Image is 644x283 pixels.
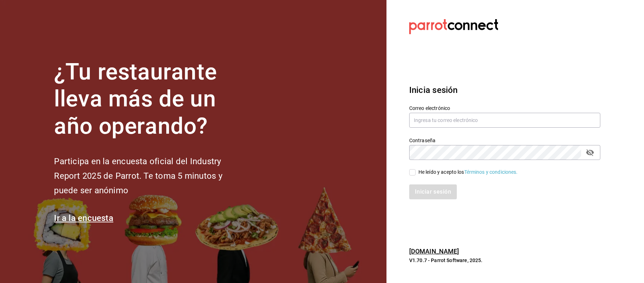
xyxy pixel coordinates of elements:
input: Ingresa tu correo electrónico [409,113,600,128]
a: Términos y condiciones. [464,169,518,175]
h2: Participa en la encuesta oficial del Industry Report 2025 de Parrot. Te toma 5 minutos y puede se... [54,154,246,198]
a: [DOMAIN_NAME] [409,248,459,255]
label: Correo electrónico [409,105,600,110]
h1: ¿Tu restaurante lleva más de un año operando? [54,59,246,140]
a: Ir a la encuesta [54,213,113,223]
label: Contraseña [409,138,600,143]
button: passwordField [584,146,596,159]
div: He leído y acepto los [418,168,518,176]
h3: Inicia sesión [409,84,600,96]
p: V1.70.7 - Parrot Software, 2025. [409,257,600,264]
